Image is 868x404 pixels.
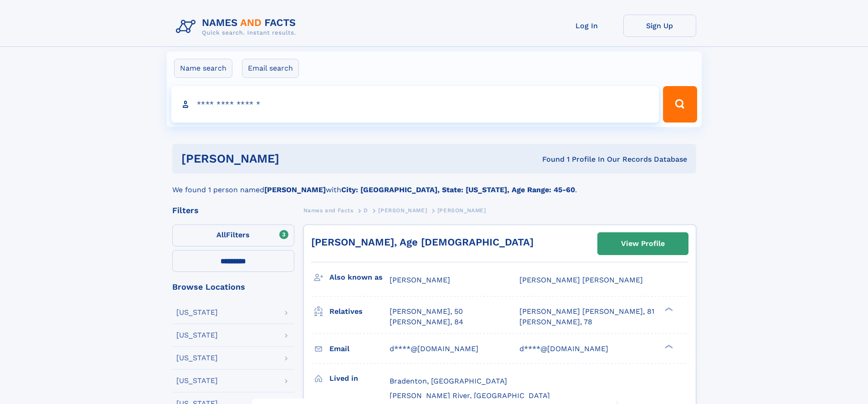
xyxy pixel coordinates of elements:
[176,309,218,316] div: [US_STATE]
[364,207,368,214] span: D
[171,86,659,123] input: search input
[663,307,673,312] div: ❯
[176,354,218,362] div: [US_STATE]
[311,236,534,248] a: [PERSON_NAME], Age [DEMOGRAPHIC_DATA]
[172,206,294,215] div: Filters
[519,307,654,317] a: [PERSON_NAME] [PERSON_NAME], 81
[172,225,294,246] label: Filters
[176,377,218,384] div: [US_STATE]
[390,317,463,327] a: [PERSON_NAME], 84
[303,205,354,216] a: Names and Facts
[172,283,294,291] div: Browse Locations
[390,377,507,385] span: Bradenton, [GEOGRAPHIC_DATA]
[519,317,592,327] a: [PERSON_NAME], 78
[378,207,427,214] span: [PERSON_NAME]
[181,153,411,164] h1: [PERSON_NAME]
[174,59,232,78] label: Name search
[378,205,427,216] a: [PERSON_NAME]
[172,15,303,39] img: Logo Names and Facts
[598,233,688,255] a: View Profile
[390,307,463,317] a: [PERSON_NAME], 50
[176,332,218,339] div: [US_STATE]
[364,205,368,216] a: D
[329,270,390,285] h3: Also known as
[411,154,687,164] div: Found 1 Profile In Our Records Database
[390,276,450,284] span: [PERSON_NAME]
[329,341,390,357] h3: Email
[663,343,673,349] div: ❯
[390,391,550,400] span: [PERSON_NAME] River, [GEOGRAPHIC_DATA]
[519,276,643,284] span: [PERSON_NAME] [PERSON_NAME]
[437,207,486,214] span: [PERSON_NAME]
[216,230,226,239] span: All
[242,59,299,78] label: Email search
[329,371,390,386] h3: Lived in
[329,304,390,319] h3: Relatives
[663,86,697,123] button: Search Button
[172,174,696,195] div: We found 1 person named with .
[621,233,665,254] div: View Profile
[623,15,696,37] a: Sign Up
[341,185,575,194] b: City: [GEOGRAPHIC_DATA], State: [US_STATE], Age Range: 45-60
[264,185,326,194] b: [PERSON_NAME]
[550,15,623,37] a: Log In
